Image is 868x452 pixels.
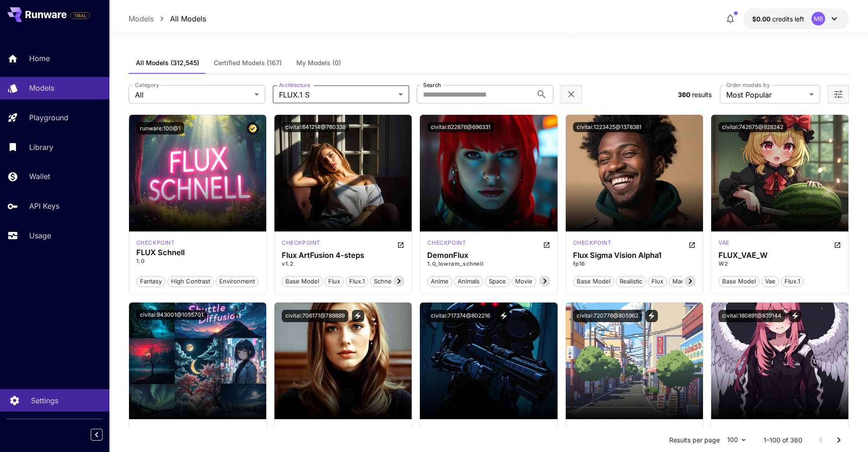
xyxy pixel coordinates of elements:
p: Library [29,142,53,153]
span: results [692,91,712,98]
button: runware:100@1 [136,122,184,134]
button: Fantasy [136,275,165,287]
button: civitai:717374@802216 [427,310,494,322]
button: Open in CivitAI [397,239,404,250]
span: My Models (0) [296,59,341,67]
p: lora [573,426,589,435]
button: flux [648,275,667,287]
span: FLUX.1 S [279,89,395,100]
div: MB [811,12,825,26]
label: Category [135,81,159,89]
span: flux.1 [781,277,803,286]
div: FLUX.1 S [427,426,443,437]
p: 1–100 of 360 [764,436,802,445]
span: base model [719,277,759,286]
button: base model [718,275,759,287]
span: anime [428,277,452,286]
span: TRIAL [71,12,90,19]
button: flux [325,275,344,287]
p: Home [29,53,50,64]
button: $0.00MB [743,8,849,29]
span: movie [512,277,536,286]
span: realistic [616,277,646,286]
label: Search [423,81,441,89]
button: View trigger words [352,310,364,322]
span: Environment [216,277,258,286]
p: checkpoint [573,239,612,247]
button: macro details [669,275,714,287]
a: All Models [170,13,206,24]
button: civitai:943001@1055701 [136,310,207,320]
p: checkpoint [136,426,175,435]
p: 1.0_lowram_schnell [427,260,550,268]
button: High Contrast [167,275,214,287]
h3: DemonFlux [427,251,550,260]
div: FLUX.1 S [282,239,320,250]
p: Models [29,82,54,93]
p: lora [427,426,443,435]
button: Collapse sidebar [91,429,103,441]
button: Open in CivitAI [834,426,841,437]
h3: FLUX_VAE_W [718,251,841,260]
button: Open in CivitAI [688,239,696,250]
button: civitai:641214@760338 [282,122,349,132]
button: Open in CivitAI [543,239,550,250]
button: schnell [370,275,398,287]
span: High Contrast [168,277,213,286]
button: Go to next page [830,431,848,449]
button: base model [282,275,323,287]
button: Certified Model – Vetted for best performance and includes a commercial license. [247,122,259,134]
button: animals [454,275,483,287]
button: Open in CivitAI [688,426,696,437]
button: Open in CivitAI [252,426,259,437]
span: animals [455,277,483,286]
p: Playground [29,112,68,123]
p: Usage [29,230,51,241]
span: credits left [772,15,804,23]
span: Most Popular [726,89,806,100]
div: Flux ArtFusion 4-steps [282,251,404,260]
div: FLUX.1 S [282,426,297,437]
button: flux.1 [781,275,804,287]
h3: FLUX Schnell [136,248,259,257]
button: base model [573,275,614,287]
span: base model [282,277,322,286]
button: Clear filters (1) [566,89,577,100]
p: checkpoint [282,239,320,247]
div: FLUX.1 S [427,239,466,250]
p: lora [282,426,297,435]
button: civitai:180891@839144 [718,310,785,322]
div: FLUX.1 S [718,426,734,437]
button: View trigger words [789,310,801,322]
a: Models [129,13,154,24]
button: anime [427,275,452,287]
div: FLUX.1 S [136,426,175,437]
span: flux [648,277,666,286]
span: All Models (312,545) [136,59,199,67]
p: checkpoint [427,239,466,247]
p: Results per page [669,436,720,445]
p: vae [718,239,729,247]
span: Fantasy [137,277,165,286]
button: View trigger words [497,310,510,322]
button: Open in CivitAI [397,426,404,437]
div: Collapse sidebar [98,426,109,443]
div: FLUX.1 S [573,239,612,250]
p: Settings [31,395,58,406]
span: 360 [678,91,690,98]
nav: breadcrumb [129,13,206,24]
span: macro details [669,277,714,286]
span: Certified Models (167) [214,59,282,67]
button: civitai:1223425@1378381 [573,122,645,132]
p: checkpoint [136,239,175,247]
span: vae [762,277,779,286]
button: Open in CivitAI [543,426,550,437]
div: FLUX.1 S [718,239,729,250]
button: vae [761,275,779,287]
button: space [485,275,510,287]
p: v1.2 [282,260,404,268]
span: space [486,277,509,286]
